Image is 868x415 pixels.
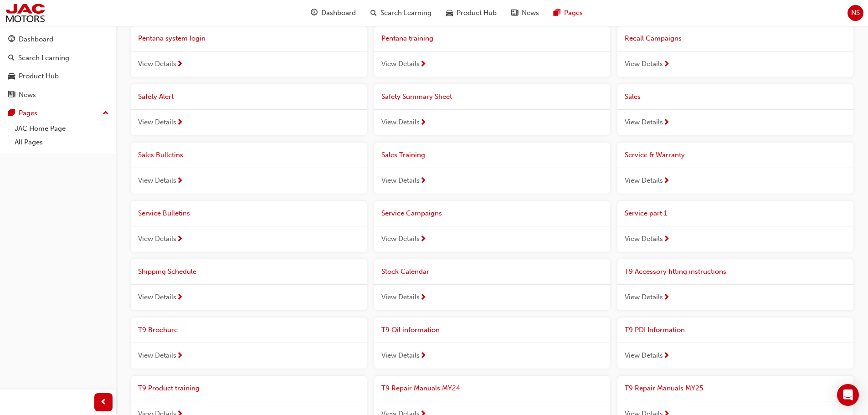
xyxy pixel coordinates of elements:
div: Pages [19,108,37,118]
span: next-icon [420,294,426,302]
a: guage-iconDashboard [303,4,363,22]
span: pages-icon [8,109,15,118]
a: Product Hub [4,68,113,85]
span: News [522,8,539,18]
span: Service & Warranty [625,151,685,159]
span: next-icon [663,119,670,127]
span: pages-icon [554,7,560,19]
a: Service part 1View Details [617,201,853,252]
span: next-icon [420,61,426,69]
span: Safety Summary Sheet [381,92,452,101]
a: T9 Accessory fitting instructionsView Details [617,259,853,310]
span: guage-icon [8,36,15,44]
div: Open Intercom Messenger [837,384,859,406]
span: T9 Product training [138,384,200,392]
span: Sales [625,92,641,101]
a: Pentana system loginView Details [131,26,367,77]
span: next-icon [663,236,670,244]
span: news-icon [8,91,15,99]
div: Search Learning [18,53,69,63]
span: next-icon [176,352,183,360]
span: next-icon [176,236,183,244]
span: next-icon [176,61,183,69]
img: jac-portal [5,3,46,23]
div: Product Hub [19,71,59,82]
span: search-icon [8,54,15,62]
span: T9 PDI Information [625,326,685,334]
a: Shipping ScheduleView Details [131,259,367,310]
span: news-icon [511,7,518,19]
span: View Details [138,292,176,302]
span: Pages [564,8,583,18]
a: JAC Home Page [11,122,113,136]
span: Recall Campaigns [625,34,682,42]
span: View Details [625,350,663,361]
div: Dashboard [19,34,53,45]
span: View Details [381,175,420,186]
span: View Details [138,175,176,186]
span: next-icon [176,177,183,185]
span: next-icon [176,119,183,127]
span: next-icon [420,119,426,127]
span: View Details [138,59,176,69]
a: SalesView Details [617,84,853,135]
a: Service CampaignsView Details [374,201,610,252]
span: up-icon [103,108,109,119]
span: next-icon [663,352,670,360]
a: T9 PDI InformationView Details [617,318,853,369]
span: View Details [138,350,176,361]
a: Safety AlertView Details [131,84,367,135]
a: search-iconSearch Learning [363,4,439,22]
span: View Details [138,117,176,128]
a: Dashboard [4,31,113,48]
span: View Details [625,292,663,302]
span: Service part 1 [625,209,667,217]
a: News [4,87,113,103]
span: T9 Repair Manuals MY24 [381,384,460,392]
span: View Details [138,234,176,244]
a: Service & WarrantyView Details [617,143,853,194]
a: Stock CalendarView Details [374,259,610,310]
a: Sales TrainingView Details [374,143,610,194]
span: T9 Brochure [138,326,178,334]
a: All Pages [11,135,113,149]
span: View Details [381,117,420,128]
span: Pentana training [381,34,433,42]
a: Sales BulletinsView Details [131,143,367,194]
span: car-icon [8,72,15,81]
span: Sales Bulletins [138,151,183,159]
a: car-iconProduct Hub [439,4,504,22]
span: View Details [381,234,420,244]
a: Recall CampaignsView Details [617,26,853,77]
a: T9 Oil informationView Details [374,318,610,369]
a: pages-iconPages [546,4,590,22]
span: View Details [381,292,420,302]
a: Service BulletinsView Details [131,201,367,252]
div: News [19,90,36,100]
span: View Details [625,175,663,186]
span: Service Bulletins [138,209,190,217]
button: Pages [4,105,113,122]
span: T9 Accessory fitting instructions [625,267,726,276]
span: T9 Oil information [381,326,440,334]
a: Safety Summary SheetView Details [374,84,610,135]
span: T9 Repair Manuals MY25 [625,384,703,392]
a: T9 BrochureView Details [131,318,367,369]
span: Shipping Schedule [138,267,196,276]
span: prev-icon [100,397,107,408]
span: next-icon [420,177,426,185]
span: guage-icon [311,7,318,19]
a: Search Learning [4,50,113,67]
span: View Details [381,59,420,69]
span: NS [851,8,860,18]
a: Pentana trainingView Details [374,26,610,77]
span: next-icon [663,61,670,69]
span: Search Learning [380,8,431,18]
span: Safety Alert [138,92,174,101]
span: Stock Calendar [381,267,429,276]
span: next-icon [420,352,426,360]
a: news-iconNews [504,4,546,22]
span: Product Hub [457,8,497,18]
button: DashboardSearch LearningProduct HubNews [4,29,113,105]
span: Pentana system login [138,34,205,42]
